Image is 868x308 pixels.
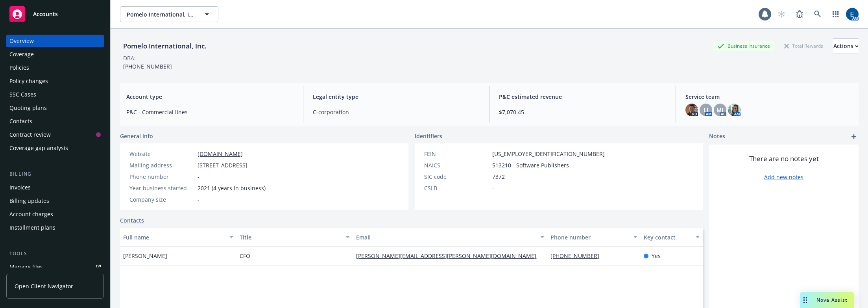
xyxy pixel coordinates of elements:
[9,181,31,194] div: Invoices
[833,38,859,54] button: Actions
[6,75,104,87] a: Policy changes
[240,252,250,260] span: CFO
[127,10,195,19] span: Pomelo International, Inc.
[6,250,104,258] div: Tools
[6,195,104,207] a: Billing updates
[6,35,104,47] a: Overview
[547,228,641,247] button: Phone number
[6,48,104,61] a: Coverage
[313,93,480,101] span: Legal entity type
[126,108,294,116] span: P&C - Commercial lines
[9,48,34,61] div: Coverage
[120,41,210,51] div: Pomelo International, Inc.
[9,221,55,234] div: Installment plans
[129,161,194,169] div: Mailing address
[550,252,606,260] a: [PHONE_NUMBER]
[6,88,104,101] a: SSC Cases
[728,104,741,116] img: photo
[846,8,859,20] img: photo
[550,233,629,241] div: Phone number
[828,6,844,22] a: Switch app
[9,142,68,154] div: Coverage gap analysis
[492,150,605,158] span: [US_EMPLOYER_IDENTIFICATION_NUMBER]
[129,173,194,181] div: Phone number
[424,173,489,181] div: SIC code
[6,170,104,178] div: Billing
[9,88,36,101] div: SSC Cases
[198,184,266,192] span: 2021 (4 years in business)
[6,261,104,273] a: Manage files
[774,6,789,22] a: Start snowing
[33,11,58,17] span: Accounts
[424,184,489,192] div: CSLB
[9,208,53,221] div: Account charges
[415,132,442,140] span: Identifiers
[6,181,104,194] a: Invoices
[685,93,853,101] span: Service team
[9,102,47,114] div: Quoting plans
[644,233,691,241] div: Key contact
[641,228,703,247] button: Key contact
[800,292,810,308] div: Drag to move
[6,102,104,114] a: Quoting plans
[492,184,494,192] span: -
[198,195,199,204] span: -
[499,93,666,101] span: P&C estimated revenue
[240,233,341,241] div: Title
[120,132,153,140] span: General info
[816,297,848,303] span: Nova Assist
[198,150,243,158] a: [DOMAIN_NAME]
[810,6,826,22] a: Search
[9,128,51,141] div: Contract review
[709,132,725,141] span: Notes
[198,161,247,169] span: [STREET_ADDRESS]
[764,173,803,181] a: Add new notes
[6,128,104,141] a: Contract review
[198,173,199,181] span: -
[6,61,104,74] a: Policies
[713,41,774,51] div: Business Insurance
[499,108,666,116] span: $7,070.45
[6,221,104,234] a: Installment plans
[792,6,807,22] a: Report a Bug
[123,63,172,70] span: [PHONE_NUMBER]
[129,195,194,204] div: Company size
[9,261,43,273] div: Manage files
[123,233,225,241] div: Full name
[123,54,138,62] div: DBA: -
[704,106,708,114] span: LI
[9,61,29,74] div: Policies
[126,93,294,101] span: Account type
[9,195,49,207] div: Billing updates
[356,252,543,260] a: [PERSON_NAME][EMAIL_ADDRESS][PERSON_NAME][DOMAIN_NAME]
[120,6,218,22] button: Pomelo International, Inc.
[129,184,194,192] div: Year business started
[313,108,480,116] span: C-corporation
[123,252,167,260] span: [PERSON_NAME]
[424,150,489,158] div: FEIN
[780,41,827,51] div: Total Rewards
[6,142,104,154] a: Coverage gap analysis
[120,228,236,247] button: Full name
[492,161,569,169] span: 513210 - Software Publishers
[6,115,104,128] a: Contacts
[9,115,32,128] div: Contacts
[424,161,489,169] div: NAICS
[492,173,505,181] span: 7372
[652,252,661,260] span: Yes
[749,154,819,163] span: There are no notes yet
[800,292,854,308] button: Nova Assist
[6,3,104,25] a: Accounts
[9,35,34,47] div: Overview
[236,228,353,247] button: Title
[6,208,104,221] a: Account charges
[15,282,73,290] span: Open Client Navigator
[356,233,536,241] div: Email
[849,132,859,141] a: add
[717,106,723,114] span: MJ
[120,216,144,225] a: Contacts
[685,104,698,116] img: photo
[9,75,48,87] div: Policy changes
[353,228,547,247] button: Email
